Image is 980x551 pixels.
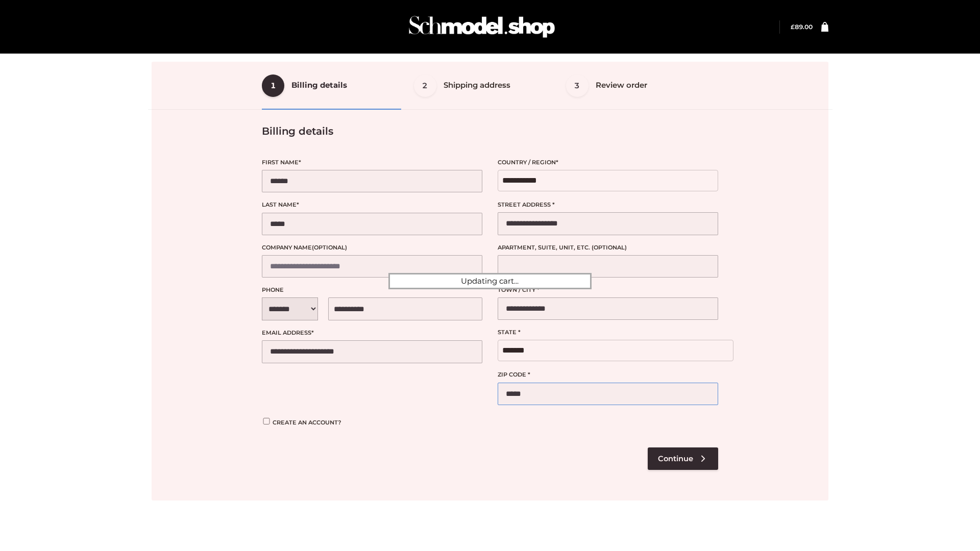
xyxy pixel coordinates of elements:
div: Updating cart... [388,273,592,289]
bdi: 89.00 [791,23,813,31]
a: £89.00 [791,23,813,31]
img: Schmodel Admin 964 [405,7,558,47]
span: £ [791,23,795,31]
